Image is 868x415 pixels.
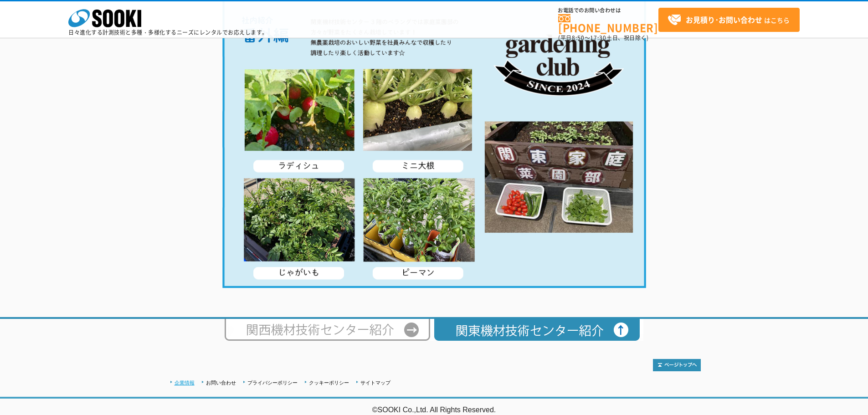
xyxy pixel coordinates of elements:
[309,380,349,385] a: クッキーポリシー
[225,319,434,341] img: 西日本テクニカルセンター紹介
[175,380,195,385] a: 企業情報
[434,319,643,341] img: 関東機材技術センター紹介
[434,332,643,339] a: 関東機材技術センター紹介
[658,8,800,32] a: お見積り･お問い合わせはこちら
[225,332,434,339] a: 西日本テクニカルセンター紹介
[68,30,268,35] p: 日々進化する計測技術と多種・多様化するニーズにレンタルでお応えします。
[686,14,762,25] strong: お見積り･お問い合わせ
[572,34,585,42] span: 8:50
[558,34,648,42] span: (平日 ～ 土日、祝日除く)
[247,380,298,385] a: プライバシーポリシー
[653,359,701,371] img: トップページへ
[206,380,236,385] a: お問い合わせ
[668,13,790,27] span: はこちら
[558,8,658,13] span: お電話でのお問い合わせは
[590,34,606,42] span: 17:30
[558,14,658,33] a: [PHONE_NUMBER]
[360,380,390,385] a: サイトマップ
